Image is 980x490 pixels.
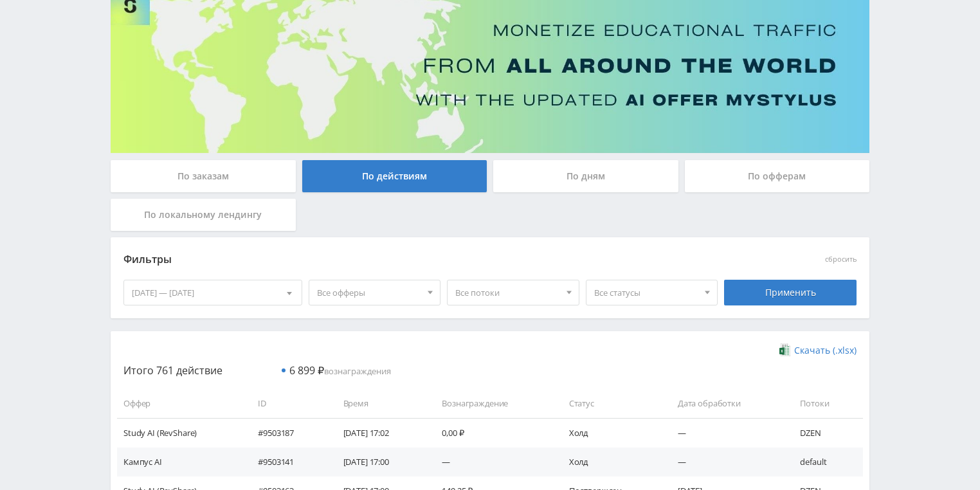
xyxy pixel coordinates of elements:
img: xlsx [779,343,790,356]
span: Скачать (.xlsx) [794,345,857,356]
span: 6 899 ₽ [289,363,324,377]
td: Статус [556,389,665,418]
a: Скачать (.xlsx) [779,344,857,357]
span: вознаграждения [289,365,391,377]
td: DZEN [787,418,863,447]
span: Все статусы [594,280,698,305]
td: Кампус AI [117,448,245,476]
div: По дням [493,160,678,192]
td: 0,00 ₽ [429,418,556,447]
td: ID [245,389,330,418]
td: Холд [556,448,665,476]
td: — [665,448,788,476]
td: Study AI (RevShare) [117,418,245,447]
span: Итого 761 действие [123,363,222,377]
td: Холд [556,418,665,447]
div: Фильтры [123,250,672,269]
div: [DATE] — [DATE] [124,280,302,305]
td: Потоки [787,389,863,418]
div: По действиям [302,160,487,192]
td: — [665,418,788,447]
td: Вознаграждение [429,389,556,418]
div: По заказам [111,160,296,192]
td: #9503187 [245,418,330,447]
div: По локальному лендингу [111,199,296,231]
button: сбросить [825,255,857,264]
td: [DATE] 17:00 [331,448,430,476]
td: — [429,448,556,476]
div: Применить [724,280,857,305]
td: default [787,448,863,476]
div: По офферам [685,160,870,192]
td: Дата обработки [665,389,788,418]
td: Оффер [117,389,245,418]
span: Все офферы [317,280,421,305]
span: Все потоки [455,280,559,305]
td: Время [331,389,430,418]
td: #9503141 [245,448,330,476]
td: [DATE] 17:02 [331,418,430,447]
